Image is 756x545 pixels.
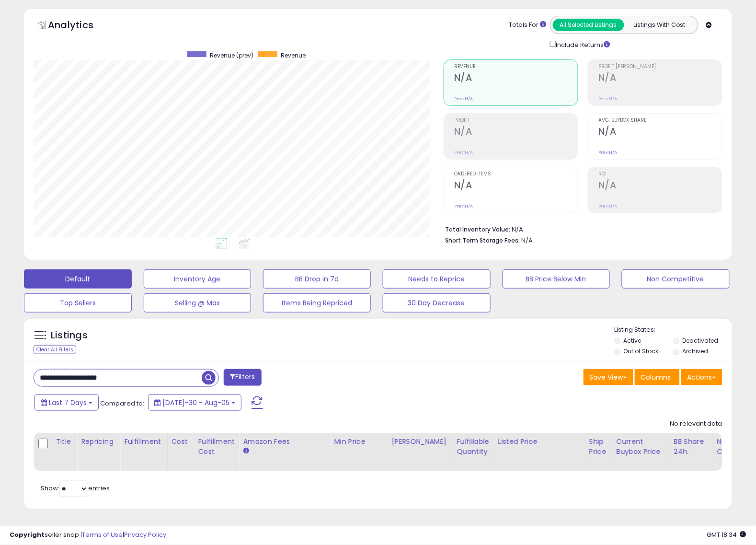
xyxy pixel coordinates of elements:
label: Active [623,336,641,345]
b: Short Term Storage Fees: [445,236,520,244]
li: N/A [445,223,715,234]
button: Save View [584,369,633,385]
button: Top Sellers [24,293,132,313]
h2: N/A [598,72,722,85]
div: Fulfillable Quantity [457,437,490,457]
a: Terms of Use [82,531,123,540]
label: Archived [683,347,709,355]
button: Columns [635,369,680,385]
span: Show: entries [41,484,110,493]
div: Ship Price [589,437,608,457]
span: Compared to: [100,399,144,408]
button: [DATE]-30 - Aug-05 [148,394,241,411]
div: Cost [172,437,190,447]
button: Items Being Repriced [263,293,371,313]
button: Listings With Cost [624,19,695,31]
small: Prev: N/A [454,96,473,102]
a: Privacy Policy [124,531,166,540]
button: Last 7 Days [34,394,99,411]
span: Ordered Items [454,172,578,177]
div: Current Buybox Price [617,437,666,457]
div: No relevant data [670,419,722,429]
div: [PERSON_NAME] [391,437,448,447]
div: Fulfillment Cost [198,437,235,457]
div: Amazon Fees [243,437,326,447]
span: Profit [454,118,578,123]
small: Prev: N/A [598,150,617,155]
small: Amazon Fees. [243,447,249,455]
h5: Listings [51,329,88,342]
button: Selling @ Max [144,293,252,313]
small: Prev: N/A [454,203,473,209]
div: Num of Comp. [717,437,752,457]
span: N/A [521,236,533,245]
h2: N/A [454,126,578,139]
span: Profit [PERSON_NAME] [598,64,722,70]
span: ROI [598,172,722,177]
h2: N/A [598,180,722,193]
button: BB Drop in 7d [263,269,371,289]
div: Totals For [509,21,547,30]
span: Revenue [454,64,578,70]
button: Needs to Reprice [383,269,491,289]
button: Filters [224,369,261,386]
div: Min Price [334,437,383,447]
label: Out of Stock [623,347,658,355]
span: Last 7 Days [49,398,87,407]
p: Listing States: [615,325,733,335]
div: Title [56,437,73,447]
span: Avg. Buybox Share [598,118,722,123]
span: [DATE]-30 - Aug-05 [162,398,229,407]
span: Revenue (prev) [210,51,253,59]
button: Actions [681,369,722,385]
div: Clear All Filters [34,345,76,354]
span: 2025-08-13 18:34 GMT [707,531,746,540]
h5: Analytics [48,18,112,34]
label: Deactivated [683,336,719,345]
strong: Copyright [10,531,45,540]
small: Prev: N/A [598,203,617,209]
button: Default [24,269,132,289]
div: Listed Price [498,437,581,447]
button: All Selected Listings [553,19,624,31]
span: Revenue [281,51,306,59]
div: Fulfillment [124,437,163,447]
div: seller snap | | [10,531,166,540]
small: Prev: N/A [598,96,617,102]
div: Include Returns [543,39,622,50]
div: Repricing [81,437,116,447]
button: Non Competitive [622,269,730,289]
small: Prev: N/A [454,150,473,155]
h2: N/A [454,180,578,193]
h2: N/A [598,126,722,139]
span: Columns [641,372,671,382]
b: Total Inventory Value: [445,225,510,233]
div: BB Share 24h. [674,437,709,457]
button: 30 Day Decrease [383,293,491,313]
h2: N/A [454,72,578,85]
button: Inventory Age [144,269,252,289]
button: BB Price Below Min [503,269,610,289]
